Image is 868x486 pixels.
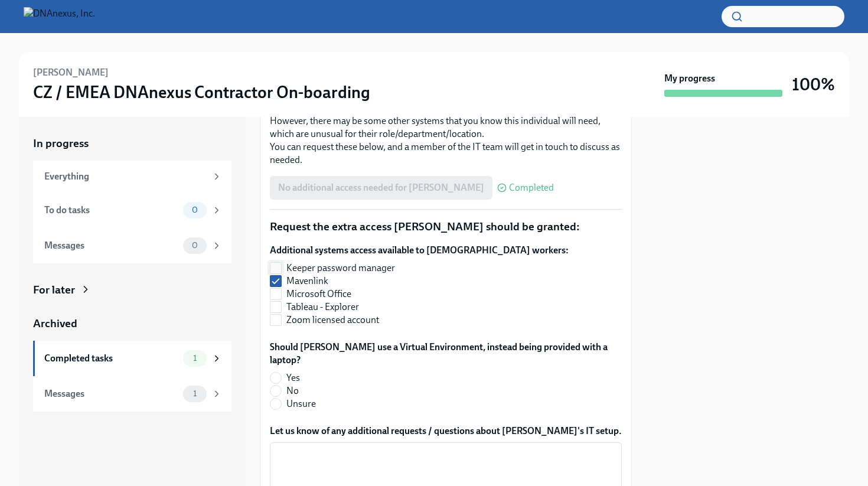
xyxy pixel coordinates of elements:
a: For later [33,282,231,298]
span: 0 [185,206,205,214]
a: Messages0 [33,228,231,263]
span: Zoom licensed account [286,314,379,327]
a: To do tasks0 [33,193,231,228]
span: No [286,384,299,397]
label: Let us know of any additional requests / questions about [PERSON_NAME]'s IT setup. [270,425,622,438]
p: Request the extra access [PERSON_NAME] should be granted: [270,219,622,234]
span: Tableau - Explorer [286,301,359,314]
div: To do tasks [44,204,178,217]
span: 1 [186,389,204,398]
span: Keeper password manager [286,262,395,275]
span: Microsoft Office [286,288,351,301]
div: Messages [44,387,178,400]
h6: [PERSON_NAME] [33,66,109,79]
div: Completed tasks [44,352,178,365]
a: In progress [33,136,231,151]
span: Mavenlink [286,275,328,288]
span: 0 [185,241,205,250]
span: 1 [186,354,204,363]
div: For later [33,282,75,298]
h3: 100% [792,74,835,95]
span: Yes [286,371,300,384]
a: Archived [33,316,231,331]
a: Completed tasks1 [33,341,231,376]
p: However, there may be some other systems that you know this individual will need, which are unusu... [270,115,622,167]
img: DNAnexus, Inc. [24,7,95,26]
strong: My progress [664,72,715,85]
h3: CZ / EMEA DNAnexus Contractor On-boarding [33,81,370,103]
a: Everything [33,161,231,193]
div: Messages [44,239,178,252]
div: Everything [44,170,207,183]
label: Should [PERSON_NAME] use a Virtual Environment, instead being provided with a laptop? [270,341,622,367]
span: Completed [509,183,554,193]
a: Messages1 [33,376,231,412]
span: Unsure [286,397,316,410]
label: Additional systems access available to [DEMOGRAPHIC_DATA] workers: [270,244,569,257]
